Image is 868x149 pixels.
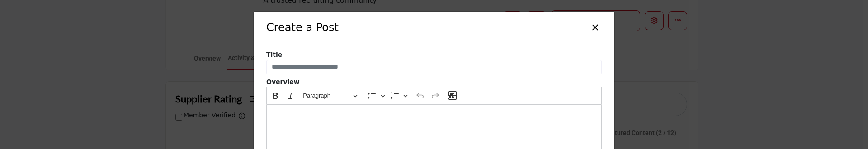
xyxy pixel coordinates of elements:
h5: Create a Post [266,19,339,36]
div: Editor toolbar [266,87,602,104]
button: Heading [299,89,361,103]
input: Enter a compelling post title [266,60,602,75]
span: Paragraph [303,90,350,101]
b: Overview [266,77,300,87]
b: Title [266,50,282,60]
button: × [589,18,602,35]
